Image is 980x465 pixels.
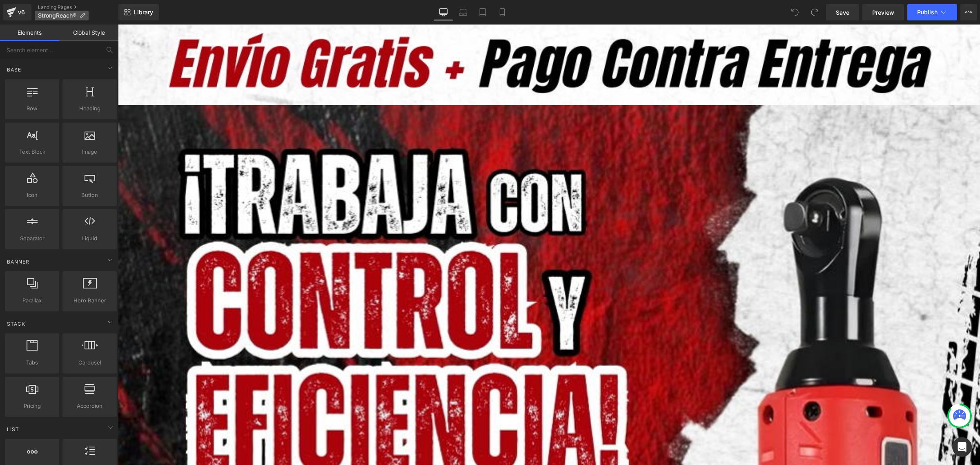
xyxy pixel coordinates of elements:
span: Row [7,104,57,113]
a: Tablet [473,4,492,20]
span: Carousel [65,358,114,367]
span: Tabs [7,358,57,367]
a: v6 [3,4,31,20]
span: List [6,425,20,433]
span: Base [6,66,22,74]
span: Save [836,8,849,17]
span: Text Block [7,148,57,156]
button: Publish [907,4,957,20]
a: Preview [862,4,904,20]
span: Accordion [65,402,114,410]
div: v6 [16,7,27,18]
span: Publish [917,9,938,16]
span: Hero Banner [65,296,114,305]
button: Redo [806,4,823,20]
span: Image [65,148,114,156]
span: Pricing [7,402,57,410]
a: Desktop [434,4,453,20]
span: Button [65,191,114,199]
span: Stack [6,320,26,328]
div: Open Intercom Messenger [952,437,972,457]
button: Undo [787,4,803,20]
a: Landing Pages [38,4,118,11]
span: Preview [872,8,894,17]
span: Icon [7,191,57,199]
a: Laptop [453,4,473,20]
span: Heading [65,104,114,113]
span: Parallax [7,296,57,305]
span: Library [134,9,153,16]
a: Mobile [492,4,512,20]
a: New Library [118,4,159,20]
span: Separator [7,234,57,243]
a: Global Style [59,25,118,41]
span: StrongReach® [38,12,76,19]
span: Liquid [65,234,114,243]
button: More [960,4,977,20]
span: Banner [6,258,30,266]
